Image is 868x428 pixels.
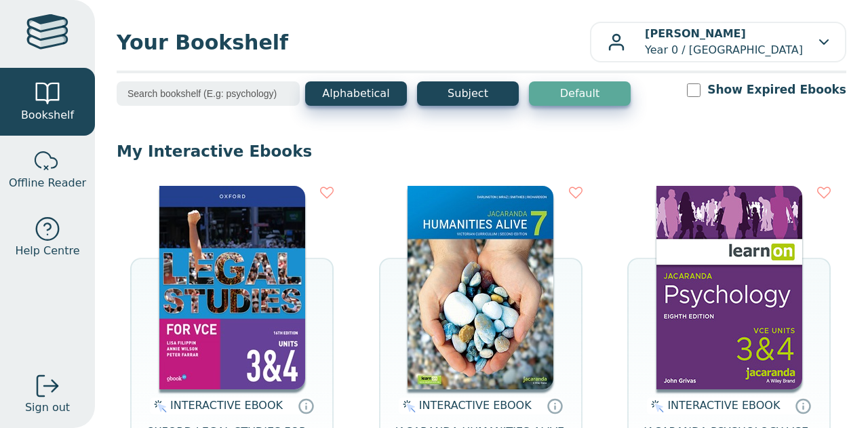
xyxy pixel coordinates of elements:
[9,175,86,191] span: Offline Reader
[170,399,283,412] span: INTERACTIVE EBOOK
[656,186,802,389] img: 4bb61bf8-509a-4e9e-bd77-88deacee2c2e.jpg
[417,81,519,106] button: Subject
[590,22,846,62] button: [PERSON_NAME]Year 0 / [GEOGRAPHIC_DATA]
[667,399,780,412] span: INTERACTIVE EBOOK
[419,399,532,412] span: INTERACTIVE EBOOK
[298,397,314,414] a: Interactive eBooks are accessed online via the publisher’s portal. They contain interactive resou...
[399,398,416,414] img: interactive.svg
[645,27,746,40] b: [PERSON_NAME]
[117,27,590,58] span: Your Bookshelf
[305,81,407,106] button: Alphabetical
[645,26,803,58] p: Year 0 / [GEOGRAPHIC_DATA]
[408,186,553,389] img: 429ddfad-7b91-e911-a97e-0272d098c78b.jpg
[795,397,811,414] a: Interactive eBooks are accessed online via the publisher’s portal. They contain interactive resou...
[547,397,563,414] a: Interactive eBooks are accessed online via the publisher’s portal. They contain interactive resou...
[117,141,846,161] p: My Interactive Ebooks
[25,400,70,416] span: Sign out
[150,398,167,414] img: interactive.svg
[529,81,631,106] button: Default
[647,398,664,414] img: interactive.svg
[15,243,79,259] span: Help Centre
[159,186,305,389] img: be5b08ab-eb35-4519-9ec8-cbf0bb09014d.jpg
[117,81,300,106] input: Search bookshelf (E.g: psychology)
[21,107,74,123] span: Bookshelf
[707,81,846,98] label: Show Expired Ebooks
